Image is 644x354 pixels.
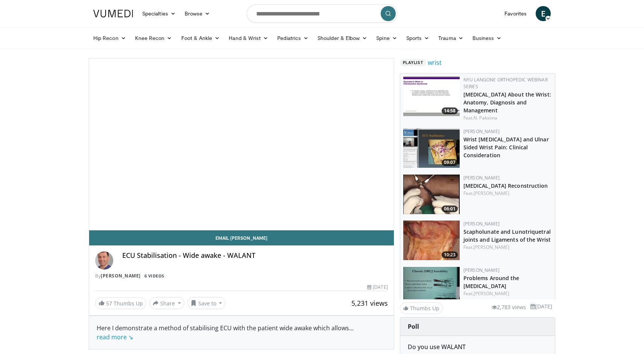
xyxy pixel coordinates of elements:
[463,274,519,290] a: Problems Around the [MEDICAL_DATA]
[463,182,548,189] a: [MEDICAL_DATA] Reconstruction
[89,58,394,230] video-js: Video Player
[224,31,273,46] a: Hand & Wrist
[500,6,531,21] a: Favorites
[463,244,552,251] div: Feat.
[442,159,458,166] span: 09:07
[468,31,506,46] a: Business
[89,31,131,46] a: Hip Recon
[273,31,313,46] a: Pediatrics
[122,251,388,260] h4: ECU Stabilisation - Wide awake - WALANT
[428,58,442,67] a: wrist
[474,244,509,250] a: [PERSON_NAME]
[149,297,184,309] button: Share
[403,128,460,168] a: 09:07
[247,5,397,23] input: Search topics, interventions
[463,190,552,197] div: Feat.
[95,297,146,309] a: 57 Thumbs Up
[530,302,552,311] li: [DATE]
[463,175,500,181] a: [PERSON_NAME]
[442,251,458,258] span: 10:23
[442,107,458,114] span: 14:58
[177,31,225,46] a: Foot & Ankle
[351,299,388,308] span: 5,231 views
[138,6,180,21] a: Specialties
[536,6,551,21] a: E
[408,322,419,331] strong: Poll
[403,175,460,214] img: cb4205e3-c35a-46cb-befd-268a6fda9bca.150x105_q85_crop-smart_upscale.jpg
[367,284,387,291] div: [DATE]
[313,31,372,46] a: Shoulder & Elbow
[95,251,113,270] img: Avatar
[97,333,133,341] a: read more ↘
[474,190,509,196] a: [PERSON_NAME]
[403,77,460,116] img: c4c1d092-43b2-48fe-8bcc-45cd10becbba.150x105_q85_crop-smart_upscale.jpg
[408,343,547,351] h6: Do you use WALANT
[442,205,458,212] span: 06:01
[97,323,386,342] div: Here I demonstrate a method of stabilising ECU with the patient wide awake which allows
[97,324,354,341] span: ...
[180,6,215,21] a: Browse
[474,290,509,297] a: [PERSON_NAME]
[403,221,460,260] a: 10:23
[403,77,460,116] a: 14:58
[403,128,460,168] img: 32c611a1-9e18-460a-9704-3f93f6332ea1.150x105_q85_crop-smart_upscale.jpg
[463,115,552,121] div: Feat.
[403,267,460,306] img: bbb4fcc0-f4d3-431b-87df-11a0caa9bf74.150x105_q85_crop-smart_upscale.jpg
[142,273,167,279] a: 6 Videos
[131,31,177,46] a: Knee Recon
[403,175,460,214] a: 06:01
[101,273,141,279] a: [PERSON_NAME]
[400,302,443,314] a: Thumbs Up
[402,31,434,46] a: Sports
[93,10,133,17] img: VuMedi Logo
[187,297,226,309] button: Save to
[89,230,394,245] a: Email [PERSON_NAME]
[403,221,460,260] img: cb3a014f-04b1-48f8-9798-01390187ffc6.150x105_q85_crop-smart_upscale.jpg
[400,59,426,66] span: Playlist
[463,91,551,114] a: [MEDICAL_DATA] About the Wrist: Anatomy, Diagnosis and Management
[442,298,458,305] span: 33:58
[463,128,500,135] a: [PERSON_NAME]
[95,273,388,279] div: By
[463,228,551,243] a: Scapholunate and Lunotriquetral joints and Ligaments of the Wrist
[106,300,112,307] span: 57
[463,267,500,273] a: [PERSON_NAME]
[463,290,552,297] div: Feat.
[403,267,460,306] a: 33:58
[492,303,526,311] li: 2,783 views
[372,31,401,46] a: Spine
[434,31,468,46] a: Trauma
[474,115,497,121] a: N. Paksima
[463,136,549,159] a: Wrist [MEDICAL_DATA] and Ulnar Sided Wrist Pain: Clinical Consideration
[463,221,500,227] a: [PERSON_NAME]
[463,77,548,90] a: NYU Langone Orthopedic Webinar Series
